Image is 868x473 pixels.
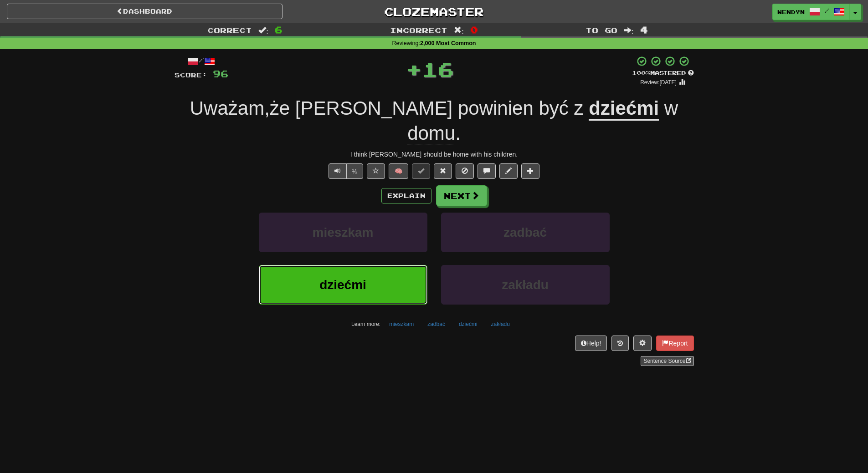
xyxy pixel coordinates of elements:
[313,225,374,239] span: mieszkam
[213,68,228,79] span: 96
[275,24,282,35] span: 6
[422,58,454,81] span: 16
[351,321,380,327] small: Learn more:
[458,97,534,119] span: powinien
[486,317,515,331] button: zakładu
[7,4,282,19] a: Dashboard
[641,356,693,366] a: Sentence Source
[640,24,648,35] span: 4
[412,163,430,179] button: Set this sentence to 100% Mastered (alt+m)
[502,278,549,292] span: zakładu
[190,97,589,119] span: ,
[478,163,496,179] button: Discuss sentence (alt+u)
[346,163,364,179] button: ½
[407,97,678,144] span: .
[389,163,408,179] button: 🧠
[175,150,694,159] div: I think [PERSON_NAME] should be home with his children.
[503,225,547,239] span: zadbać
[384,317,419,331] button: mieszkam
[454,317,483,331] button: dziećmi
[586,25,617,35] span: To go
[270,97,290,119] span: że
[381,188,431,203] button: Explain
[175,56,228,67] div: /
[777,8,805,16] span: WendyN
[436,185,487,206] button: Next
[441,213,610,252] button: zadbać
[456,163,474,179] button: Ignore sentence (alt+i)
[329,163,347,179] button: Play sentence audio (ctl+space)
[640,79,677,86] small: Review: [DATE]
[434,163,452,179] button: Reset to 0% Mastered (alt+r)
[319,278,366,292] span: dziećmi
[499,163,518,179] button: Edit sentence (alt+d)
[406,56,422,83] span: +
[259,265,427,305] button: dziećmi
[367,163,385,179] button: Favorite sentence (alt+f)
[420,40,476,46] strong: 2,000 Most Common
[470,24,478,35] span: 0
[539,97,568,119] span: być
[656,336,693,351] button: Report
[422,317,450,331] button: zadbać
[175,71,207,79] span: Score:
[611,336,629,351] button: Round history (alt+y)
[575,336,607,351] button: Help!
[624,26,634,34] span: :
[259,213,427,252] button: mieszkam
[664,97,678,119] span: w
[207,25,252,35] span: Correct
[296,4,572,20] a: Clozemaster
[632,69,694,77] div: Mastered
[390,25,447,35] span: Incorrect
[521,163,539,179] button: Add to collection (alt+a)
[327,163,364,179] div: Text-to-speech controls
[772,4,850,20] a: WendyN /
[441,265,610,305] button: zakładu
[589,97,659,121] u: dziećmi
[454,26,464,34] span: :
[574,97,583,119] span: z
[258,26,268,34] span: :
[190,97,264,119] span: Uważam
[295,97,452,119] span: [PERSON_NAME]
[407,122,455,144] span: domu
[825,7,829,14] span: /
[632,69,650,76] span: 100 %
